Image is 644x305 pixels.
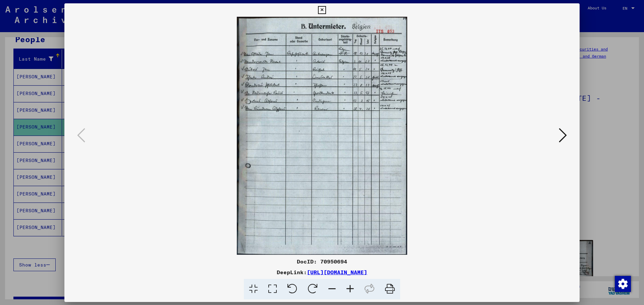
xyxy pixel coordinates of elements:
[64,257,580,265] div: DocID: 70950694
[87,17,557,255] img: 001.jpg
[615,276,631,292] img: Change consent
[64,268,580,276] div: DeepLink:
[307,269,367,276] a: [URL][DOMAIN_NAME]
[614,276,631,292] div: Change consent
